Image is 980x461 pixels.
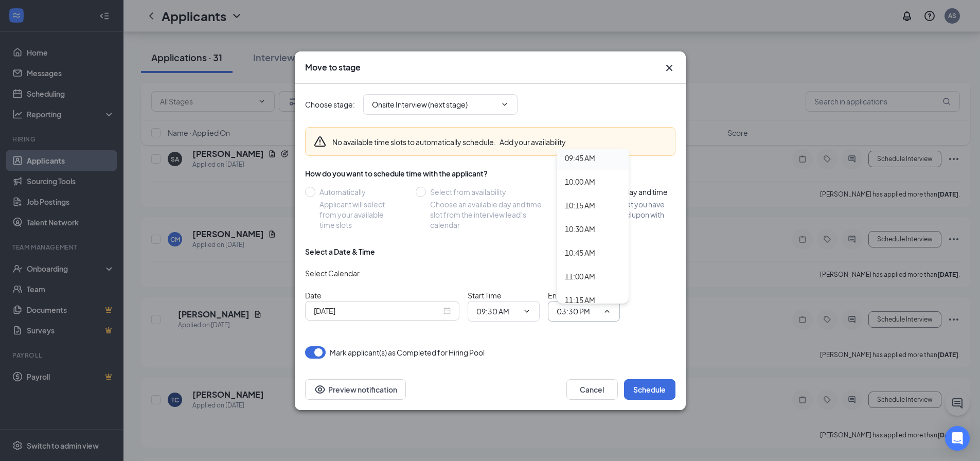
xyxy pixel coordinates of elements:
svg: Cross [663,62,675,74]
div: How do you want to schedule time with the applicant? [305,168,675,179]
div: 10:30 AM [565,223,595,235]
button: Cancel [566,379,618,400]
svg: Warning [314,135,326,148]
span: Date [305,291,322,300]
input: Sep 18, 2025 [314,305,441,316]
div: Select a Date & Time [305,246,375,257]
div: No available time slots to automatically schedule. [332,137,566,147]
span: Start Time [468,291,502,300]
span: Mark applicant(s) as Completed for Hiring Pool [330,346,485,359]
svg: Eye [314,383,326,396]
div: 11:00 AM [565,271,595,282]
span: End Time [548,291,579,300]
span: Choose stage : [305,99,355,110]
div: 10:45 AM [565,247,595,258]
div: 11:15 AM [565,294,595,306]
button: Add your availability [500,137,566,147]
svg: ChevronDown [501,100,509,109]
div: 10:15 AM [565,200,595,211]
span: Select Calendar [305,269,360,278]
button: Schedule [624,379,675,400]
div: Open Intercom Messenger [945,426,970,451]
input: End time [557,306,599,317]
button: Preview notificationEye [305,379,406,400]
div: 10:00 AM [565,176,595,187]
div: 09:45 AM [565,152,595,164]
button: Close [663,62,675,74]
svg: ChevronDown [523,307,531,315]
input: Start time [476,306,519,317]
svg: ChevronUp [603,307,611,315]
h3: Move to stage [305,62,361,73]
